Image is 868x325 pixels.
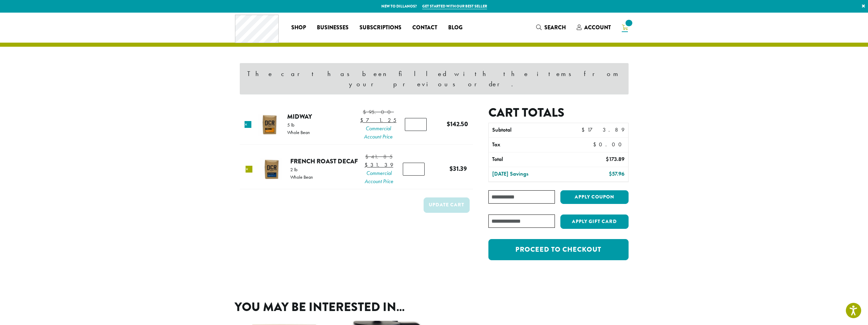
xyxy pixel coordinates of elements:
span: $ [365,153,371,160]
span: $ [593,141,599,148]
bdi: 95.00 [363,108,394,116]
span: Commercial Account Price [360,124,396,141]
button: Apply coupon [560,190,629,204]
span: Search [544,24,566,31]
h2: Cart totals [488,105,628,120]
span: Contact [412,24,437,32]
span: $ [363,108,369,116]
bdi: 142.50 [447,119,468,129]
bdi: 173.89 [582,126,624,133]
bdi: 71.25 [360,117,396,124]
span: Subscriptions [359,24,401,32]
a: Get started with our best seller [422,3,487,9]
p: 2 lb [290,167,313,172]
a: Shop [286,22,311,33]
h2: You may be interested in… [235,300,634,314]
a: Proceed to checkout [488,239,628,260]
button: Update cart [424,197,470,213]
a: Remove this item [245,121,251,128]
span: $ [360,117,366,124]
bdi: 31.39 [365,161,393,168]
span: Businesses [317,24,349,32]
span: $ [447,119,450,129]
span: Account [584,24,611,31]
a: French Roast Decaf [290,157,358,166]
bdi: 173.89 [606,156,624,163]
img: French Roast Decaf [260,158,282,180]
button: Apply Gift Card [560,215,629,229]
span: $ [606,156,609,163]
a: Search [531,22,571,33]
th: Total [489,152,572,167]
input: Product quantity [403,163,425,176]
p: Whole Bean [290,175,313,179]
img: Midway [258,114,280,136]
span: Commercial Account Price [365,169,393,186]
p: Whole Bean [287,130,310,135]
th: [DATE] Savings [489,167,572,181]
a: Remove this item [246,166,252,173]
th: Tax [489,138,587,152]
bdi: 41.85 [365,153,393,160]
span: Shop [291,24,306,32]
span: Blog [448,24,462,32]
th: Subtotal [489,123,572,137]
input: Product quantity [405,118,427,131]
span: $ [365,161,370,168]
div: The cart has been filled with the items from your previous order. [240,63,629,94]
bdi: 57.96 [609,170,624,177]
p: 5 lb [287,122,310,127]
a: Midway [287,112,312,121]
bdi: 31.39 [450,164,467,173]
span: $ [450,164,453,173]
bdi: 0.00 [593,141,625,148]
span: $ [582,126,587,133]
span: $ [609,170,612,177]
